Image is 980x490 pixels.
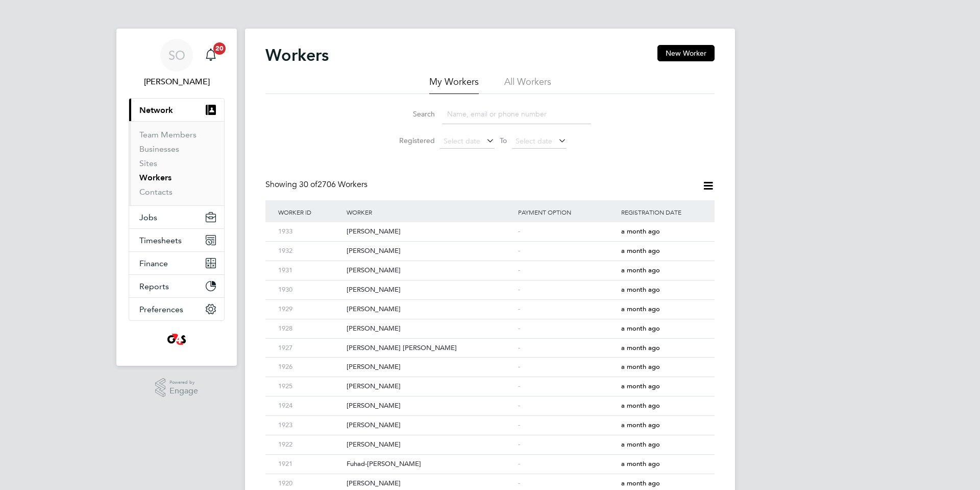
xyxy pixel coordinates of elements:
span: 2706 Workers [299,179,367,190]
div: [PERSON_NAME] [344,319,516,338]
img: g4s4-logo-retina.png [164,331,189,347]
input: Name, email or phone number [442,104,591,124]
a: 1926[PERSON_NAME]-a month ago [276,357,704,366]
span: Engage [169,387,198,395]
div: - [516,435,619,454]
a: 1921Fuhad-[PERSON_NAME]-a month ago [276,454,704,463]
button: Jobs [129,206,224,228]
button: Timesheets [129,229,224,251]
a: 20 [201,39,221,72]
span: Samantha Orchard [129,76,225,88]
div: - [516,222,619,241]
div: 1921 [276,455,344,474]
div: 1923 [276,416,344,435]
div: [PERSON_NAME] [344,300,516,319]
div: [PERSON_NAME] [344,396,516,415]
span: a month ago [621,421,660,429]
div: 1932 [276,242,344,261]
nav: Main navigation [116,29,237,366]
a: 1923[PERSON_NAME]-a month ago [276,415,704,424]
a: SO[PERSON_NAME] [129,39,225,88]
a: Team Members [139,130,197,139]
a: Workers [139,173,171,182]
a: 1924[PERSON_NAME]-a month ago [276,396,704,405]
span: Network [139,105,173,115]
div: Worker ID [276,200,344,224]
label: Search [389,109,435,119]
div: [PERSON_NAME] [344,222,516,241]
div: 1926 [276,358,344,377]
span: Reports [139,282,169,291]
div: Registration Date [619,200,704,224]
li: My Workers [429,76,479,94]
div: 1927 [276,339,344,358]
div: - [516,396,619,415]
div: Fuhad-[PERSON_NAME] [344,455,516,474]
div: - [516,300,619,319]
div: [PERSON_NAME] [344,435,516,454]
span: Select date [516,136,552,146]
div: - [516,339,619,358]
a: Businesses [139,144,179,154]
div: [PERSON_NAME] [344,358,516,377]
a: Go to home page [129,331,225,347]
span: Powered by [169,378,198,387]
span: Preferences [139,305,183,314]
a: 1925[PERSON_NAME]-a month ago [276,377,704,385]
div: 1930 [276,281,344,299]
div: 1933 [276,222,344,241]
span: a month ago [621,246,660,255]
button: Reports [129,275,224,297]
div: [PERSON_NAME] [PERSON_NAME] [344,339,516,358]
div: Network [129,121,224,205]
div: [PERSON_NAME] [344,377,516,396]
a: 1922[PERSON_NAME]-a month ago [276,435,704,444]
div: - [516,281,619,299]
div: 1931 [276,261,344,280]
div: [PERSON_NAME] [344,242,516,261]
span: 20 [213,42,226,55]
span: a month ago [621,305,660,313]
h2: Workers [265,45,329,65]
a: 1932[PERSON_NAME]-a month ago [276,241,704,250]
a: Contacts [139,187,173,197]
div: [PERSON_NAME] [344,281,516,299]
button: New Worker [657,45,715,61]
div: - [516,455,619,474]
span: a month ago [621,440,660,449]
a: 1933[PERSON_NAME]-a month ago [276,222,704,230]
div: 1922 [276,435,344,454]
span: To [497,134,510,147]
span: a month ago [621,343,660,352]
button: Preferences [129,298,224,320]
a: 1927[PERSON_NAME] [PERSON_NAME]-a month ago [276,338,704,347]
a: 1920[PERSON_NAME]-a month ago [276,474,704,482]
a: 1928[PERSON_NAME]-a month ago [276,319,704,328]
div: - [516,261,619,280]
button: Finance [129,252,224,274]
span: a month ago [621,382,660,390]
div: [PERSON_NAME] [344,416,516,435]
span: a month ago [621,479,660,487]
a: 1930[PERSON_NAME]-a month ago [276,280,704,289]
button: Network [129,99,224,121]
div: - [516,242,619,261]
span: Timesheets [139,236,182,245]
span: a month ago [621,324,660,333]
span: a month ago [621,285,660,294]
div: 1924 [276,396,344,415]
span: SO [168,49,185,62]
div: - [516,377,619,396]
div: Showing [265,179,370,190]
span: 30 of [299,179,317,190]
div: - [516,319,619,338]
div: - [516,358,619,377]
span: a month ago [621,459,660,468]
span: Finance [139,259,168,268]
a: Sites [139,158,157,168]
a: 1929[PERSON_NAME]-a month ago [276,299,704,308]
div: Worker [344,200,516,224]
li: All Workers [504,76,551,94]
a: 1931[PERSON_NAME]-a month ago [276,261,704,269]
div: 1929 [276,300,344,319]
